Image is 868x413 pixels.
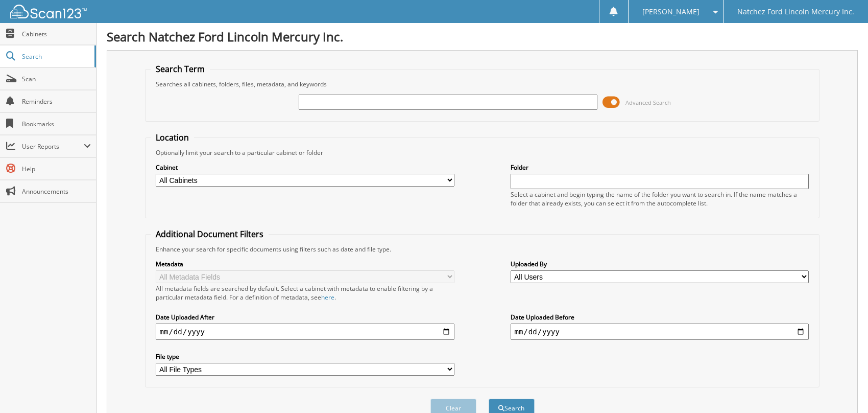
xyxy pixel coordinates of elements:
span: Announcements [22,187,91,196]
input: start [156,324,454,340]
label: Date Uploaded Before [511,313,809,322]
label: Metadata [156,260,454,268]
div: Optionally limit your search to a particular cabinet or folder [151,148,814,157]
div: Searches all cabinets, folders, files, metadata, and keywords [151,80,814,88]
span: [PERSON_NAME] [642,9,700,15]
div: Select a cabinet and begin typing the name of the folder you want to search in. If the name match... [511,190,809,208]
label: Date Uploaded After [156,313,454,322]
legend: Search Term [151,63,210,75]
legend: Additional Document Filters [151,228,269,240]
div: Enhance your search for specific documents using filters such as date and file type. [151,245,814,254]
div: All metadata fields are searched by default. Select a cabinet with metadata to enable filtering b... [156,284,454,302]
a: here [321,293,334,302]
label: Cabinet [156,163,454,172]
label: Folder [511,163,809,172]
input: end [511,324,809,340]
span: Advanced Search [625,99,671,106]
h1: Search Natchez Ford Lincoln Mercury Inc. [107,28,858,45]
img: scan123-logo-white.svg [10,5,87,18]
span: Scan [22,75,91,83]
span: Help [22,165,91,173]
span: User Reports [22,142,84,151]
label: Uploaded By [511,260,809,268]
legend: Location [151,132,194,143]
span: Reminders [22,97,91,106]
span: Natchez Ford Lincoln Mercury Inc. [737,9,854,15]
span: Cabinets [22,30,91,38]
label: File type [156,352,454,361]
span: Search [22,52,89,61]
span: Bookmarks [22,120,91,128]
